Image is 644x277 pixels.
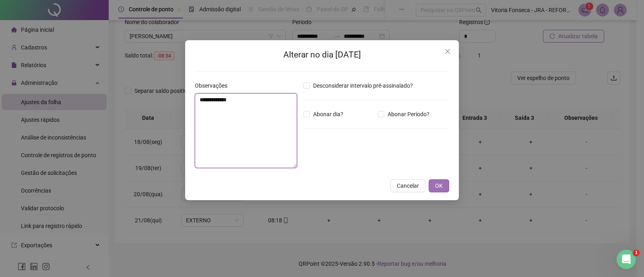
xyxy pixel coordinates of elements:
[384,110,433,119] span: Abonar Período?
[397,181,419,190] span: Cancelar
[435,181,443,190] span: OK
[310,110,347,119] span: Abonar dia?
[444,48,451,55] span: close
[441,45,454,58] button: Close
[429,179,449,192] button: OK
[617,250,636,269] iframe: Intercom live chat
[633,250,640,256] span: 1
[195,81,233,90] label: Observações
[310,81,416,90] span: Desconsiderar intervalo pré-assinalado?
[390,179,425,192] button: Cancelar
[195,48,449,62] h2: Alterar no dia [DATE]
